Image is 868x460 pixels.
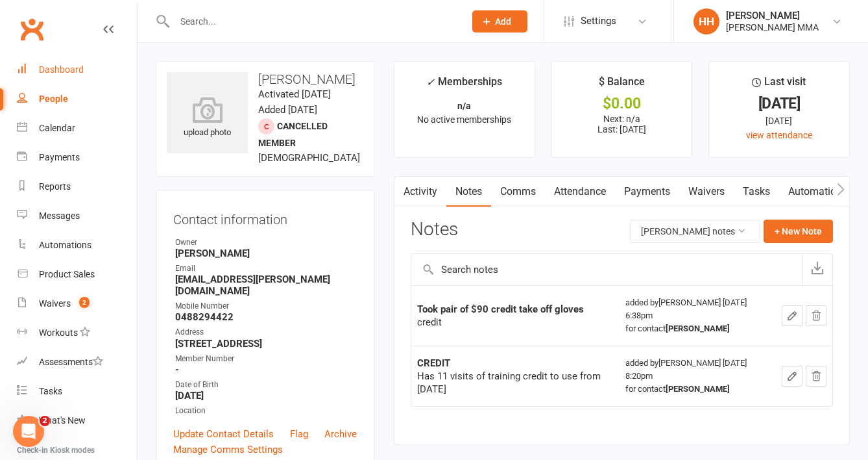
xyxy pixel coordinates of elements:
strong: [EMAIL_ADDRESS][PERSON_NAME][DOMAIN_NAME] [175,274,357,297]
div: upload photo [167,97,248,140]
a: Notes [446,177,491,207]
div: Tasks [39,386,62,396]
a: Calendar [17,114,137,143]
a: Payments [615,177,679,207]
a: Update Contact Details [173,426,274,442]
div: People [39,94,68,104]
a: Tasks [734,177,779,207]
div: Memberships [426,73,502,97]
div: Calendar [39,123,75,133]
strong: [PERSON_NAME] [666,384,730,394]
button: + New Note [764,220,833,243]
span: 2 [79,297,90,308]
div: for contact [625,322,770,335]
div: Email [175,262,357,275]
a: Automations [779,177,856,207]
div: Reports [39,181,71,192]
div: Workouts [39,327,78,338]
strong: [DATE] [175,390,357,402]
span: Settings [581,6,616,36]
div: Date of Birth [175,379,357,391]
strong: [PERSON_NAME] [175,248,357,259]
div: for contact [625,383,770,396]
input: Search... [171,12,455,31]
a: Automations [17,231,137,260]
div: [DATE] [721,97,838,110]
div: Messages [39,211,80,221]
a: Waivers 2 [17,289,137,318]
a: Waivers [679,177,734,207]
div: $0.00 [563,97,680,110]
strong: - [175,364,357,376]
iframe: Intercom live chat [13,416,44,447]
h3: Contact information [173,207,357,227]
a: view attendance [746,130,812,140]
a: Messages [17,201,137,231]
h3: [PERSON_NAME] [167,72,363,86]
button: [PERSON_NAME] notes [630,220,760,243]
a: Archive [324,426,357,442]
strong: n/a [457,101,471,111]
time: Activated [DATE] [258,88,331,100]
a: What's New [17,406,137,435]
div: Waivers [39,298,71,309]
a: Tasks [17,377,137,406]
a: Activity [394,177,446,207]
div: What's New [39,415,86,426]
div: Has 11 visits of training credit to use from [DATE] [417,370,614,396]
div: Assessments [39,357,103,367]
input: Search notes [411,254,802,285]
a: Dashboard [17,55,137,84]
a: Product Sales [17,260,137,289]
div: [PERSON_NAME] [726,10,819,21]
div: Member Number [175,353,357,365]
span: 2 [40,416,50,426]
div: Product Sales [39,269,95,279]
a: Workouts [17,318,137,348]
button: Add [472,10,527,32]
a: Attendance [545,177,615,207]
div: Mobile Number [175,300,357,313]
a: Assessments [17,348,137,377]
a: Reports [17,172,137,201]
a: Payments [17,143,137,172]
div: credit [417,316,614,329]
div: Dashboard [39,64,84,75]
strong: [STREET_ADDRESS] [175,338,357,350]
div: Address [175,326,357,339]
div: $ Balance [599,73,645,97]
div: Last visit [752,73,806,97]
div: [DATE] [721,114,838,128]
div: added by [PERSON_NAME] [DATE] 8:20pm [625,357,770,396]
div: [PERSON_NAME] MMA [726,21,819,33]
span: No active memberships [417,114,511,125]
span: Add [495,16,511,27]
a: Clubworx [16,13,48,45]
div: Payments [39,152,80,162]
div: Automations [39,240,91,250]
time: Added [DATE] [258,104,317,116]
div: added by [PERSON_NAME] [DATE] 6:38pm [625,296,770,335]
a: People [17,84,137,114]
strong: [PERSON_NAME] [666,324,730,333]
a: Comms [491,177,545,207]
i: ✓ [426,76,435,88]
div: HH [693,8,719,34]
div: Location [175,405,357,417]
span: [DEMOGRAPHIC_DATA] [258,152,360,164]
strong: CREDIT [417,357,450,369]
a: Manage Comms Settings [173,442,283,457]
strong: Took pair of $90 credit take off gloves [417,303,584,315]
div: Owner [175,236,357,249]
span: Cancelled member [258,121,328,148]
strong: 0488294422 [175,311,357,323]
h3: Notes [411,220,458,243]
a: Flag [290,426,308,442]
p: Next: n/a Last: [DATE] [563,114,680,134]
